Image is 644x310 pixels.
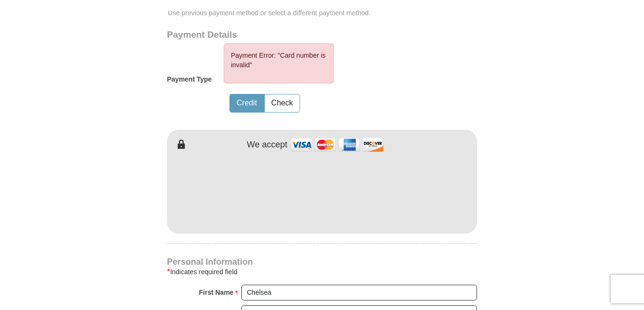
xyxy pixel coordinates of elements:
[167,258,477,266] h4: Personal Information
[199,286,233,299] strong: First Name
[247,140,288,150] h4: We accept
[230,94,264,112] button: Credit
[167,266,477,278] div: Indicates required field
[265,94,300,112] button: Check
[290,134,385,155] img: credit cards accepted
[167,30,410,41] h3: Payment Details
[168,8,478,18] span: Use previous payment method or select a different payment method.
[167,75,212,83] h5: Payment Type
[231,51,327,70] li: Payment Error: "Card number is invalid"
